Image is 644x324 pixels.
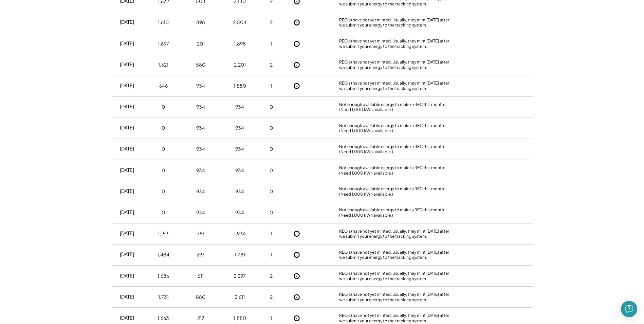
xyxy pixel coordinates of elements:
[120,167,134,174] div: [DATE]
[235,294,245,301] div: 2,611
[234,315,246,322] div: 1,880
[270,273,273,280] div: 2
[235,188,244,195] div: 934
[120,40,134,47] div: [DATE]
[339,38,455,49] div: REC(s) have not yet minted. Usually, they mint [DATE] after we submit your energy to the tracking...
[120,230,134,237] div: [DATE]
[270,146,273,152] div: 0
[292,17,302,28] button: Not Yet Minted
[158,315,169,322] div: 1,663
[162,104,165,110] div: 0
[270,209,273,216] div: 0
[235,209,244,216] div: 934
[270,40,272,47] div: 1
[234,83,246,89] div: 1,580
[339,17,455,28] div: REC(s) have not yet minted. Usually, they mint [DATE] after we submit your energy to the tracking...
[270,104,273,110] div: 0
[233,19,246,26] div: 2,508
[196,83,205,89] div: 934
[157,251,169,258] div: 1,484
[339,313,455,323] div: REC(s) have not yet minted. Usually, they mint [DATE] after we submit your energy to the tracking...
[158,273,169,280] div: 1,686
[339,186,455,197] div: Not enough available energy to make a REC this month. (Need 1,000 kWh available.)
[235,146,244,152] div: 934
[235,125,244,131] div: 934
[120,19,134,25] div: [DATE]
[270,61,273,68] div: 2
[235,251,245,258] div: 1,781
[120,209,134,216] div: [DATE]
[120,314,134,321] div: [DATE]
[270,188,273,195] div: 0
[196,125,205,131] div: 934
[270,251,272,258] div: 1
[120,272,134,279] div: [DATE]
[120,251,134,258] div: [DATE]
[120,61,134,68] div: [DATE]
[234,40,246,47] div: 1,898
[196,209,205,216] div: 934
[270,167,273,174] div: 0
[196,19,205,26] div: 898
[292,81,302,91] button: Not Yet Minted
[158,61,168,68] div: 1,621
[234,230,246,237] div: 1,934
[270,83,272,89] div: 1
[234,61,246,68] div: 2,201
[196,188,205,195] div: 934
[196,167,205,174] div: 934
[292,39,302,49] button: Not Yet Minted
[162,125,165,131] div: 0
[197,315,204,322] div: 217
[270,315,272,322] div: 1
[120,124,134,131] div: [DATE]
[197,230,204,237] div: 781
[339,80,455,91] div: REC(s) have not yet minted. Usually, they mint [DATE] after we submit your energy to the tracking...
[196,104,205,110] div: 934
[339,102,455,112] div: Not enough available energy to make a REC this month. (Need 1,000 kWh available.)
[339,250,455,260] div: REC(s) have not yet minted. Usually, they mint [DATE] after we submit your energy to the tracking...
[158,40,169,47] div: 1,697
[339,292,455,302] div: REC(s) have not yet minted. Usually, they mint [DATE] after we submit your energy to the tracking...
[196,61,205,68] div: 580
[292,313,302,323] button: Not Yet Minted
[270,125,273,131] div: 0
[339,123,455,133] div: Not enough available energy to make a REC this month. (Need 1,000 kWh available.)
[162,146,165,152] div: 0
[198,273,204,280] div: 611
[159,83,168,89] div: 646
[339,165,455,176] div: Not enough available energy to make a REC this month. (Need 1,000 kWh available.)
[339,59,455,70] div: REC(s) have not yet minted. Usually, they mint [DATE] after we submit your energy to the tracking...
[158,230,169,237] div: 1,153
[339,207,455,218] div: Not enough available energy to make a REC this month. (Need 1,000 kWh available.)
[339,271,455,281] div: REC(s) have not yet minted. Usually, they mint [DATE] after we submit your energy to the tracking...
[292,229,302,239] button: Not Yet Minted
[158,294,169,301] div: 1,731
[292,250,302,260] button: Not Yet Minted
[292,60,302,70] button: Not Yet Minted
[270,230,272,237] div: 1
[120,188,134,195] div: [DATE]
[621,301,637,317] div: Open Intercom Messenger
[197,251,205,258] div: 297
[292,292,302,302] button: Not Yet Minted
[197,40,205,47] div: 201
[120,103,134,110] div: [DATE]
[270,294,273,301] div: 2
[339,229,455,239] div: REC(s) have not yet minted. Usually, they mint [DATE] after we submit your energy to the tracking...
[339,144,455,155] div: Not enough available energy to make a REC this month. (Need 1,000 kWh available.)
[292,271,302,281] button: Not Yet Minted
[234,273,246,280] div: 2,297
[162,167,165,174] div: 0
[270,19,273,26] div: 2
[120,293,134,300] div: [DATE]
[162,188,165,195] div: 0
[158,19,169,26] div: 1,610
[162,209,165,216] div: 0
[235,167,244,174] div: 934
[196,294,205,301] div: 880
[120,145,134,152] div: [DATE]
[235,104,244,110] div: 934
[120,82,134,89] div: [DATE]
[196,146,205,152] div: 934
